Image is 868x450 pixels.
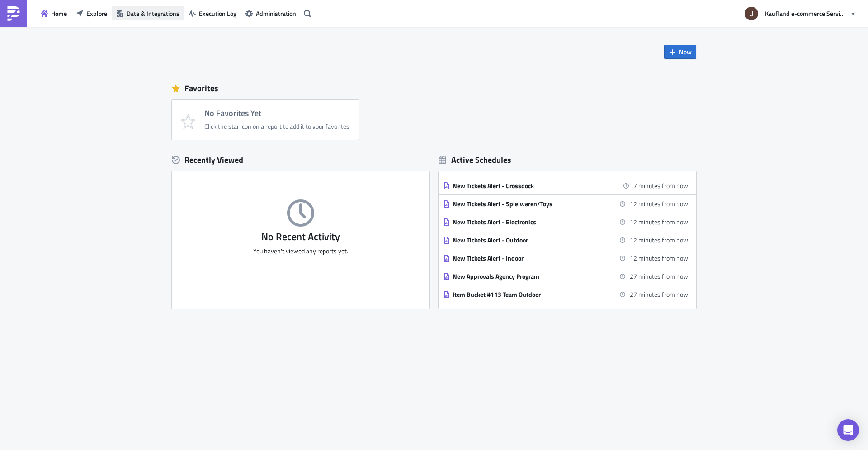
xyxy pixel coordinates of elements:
[630,217,688,227] time: 2025-08-15 08:45
[172,247,429,255] p: You haven't viewed any reports yet.
[71,6,112,20] button: Explore
[86,9,107,18] span: Explore
[172,153,429,167] div: Recently Viewed
[127,9,179,18] span: Data & Integrations
[633,181,688,190] time: 2025-08-15 08:40
[172,82,696,95] div: Favorites
[443,177,688,194] a: New Tickets Alert - Crossdock7 minutes from now
[241,6,301,20] button: Administration
[443,195,688,213] a: New Tickets Alert - Spielwaren/Toys12 minutes from now
[453,254,611,262] div: New Tickets Alert - Indoor
[112,6,184,20] button: Data & Integrations
[630,271,688,281] time: 2025-08-15 09:00
[204,109,349,118] h4: No Favorites Yet
[630,253,688,263] time: 2025-08-15 08:45
[204,122,349,131] div: Click the star icon on a report to add it to your favorites
[679,47,692,57] span: New
[453,272,611,281] div: New Approvals Agency Program
[630,199,688,208] time: 2025-08-15 08:45
[630,235,688,245] time: 2025-08-15 08:45
[184,6,241,20] button: Execution Log
[36,6,71,20] button: Home
[172,231,429,242] h3: No Recent Activity
[443,213,688,231] a: New Tickets Alert - Electronics12 minutes from now
[443,249,688,267] a: New Tickets Alert - Indoor12 minutes from now
[765,9,846,18] span: Kaufland e-commerce Services GmbH & Co. KG
[453,182,611,190] div: New Tickets Alert - Crossdock
[630,290,688,299] time: 2025-08-15 09:00
[744,6,759,21] img: Avatar
[443,231,688,249] a: New Tickets Alert - Outdoor12 minutes from now
[199,9,236,18] span: Execution Log
[453,236,611,244] div: New Tickets Alert - Outdoor
[837,419,859,441] div: Open Intercom Messenger
[51,9,67,18] span: Home
[664,45,696,59] button: New
[453,200,611,208] div: New Tickets Alert - Spielwaren/Toys
[443,285,688,303] a: Item Bucket #113 Team Outdoor27 minutes from now
[439,155,511,165] div: Active Schedules
[6,6,21,21] img: PushMetrics
[453,218,611,226] div: New Tickets Alert - Electronics
[256,9,296,18] span: Administration
[453,290,611,299] div: Item Bucket #113 Team Outdoor
[443,267,688,285] a: New Approvals Agency Program27 minutes from now
[739,4,861,24] button: Kaufland e-commerce Services GmbH & Co. KG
